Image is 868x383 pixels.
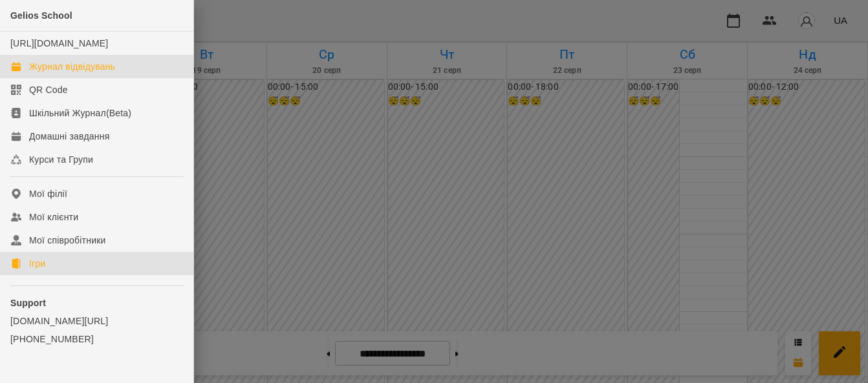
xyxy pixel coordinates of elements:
[29,107,131,119] div: Шкільний Журнал(Beta)
[10,296,183,309] p: Support
[29,83,68,96] div: QR Code
[10,10,72,21] span: Gelios School
[29,60,115,73] div: Журнал відвідувань
[29,234,106,247] div: Мої співробітники
[10,38,108,48] a: [URL][DOMAIN_NAME]
[29,153,93,166] div: Курси та Групи
[10,315,183,327] a: [DOMAIN_NAME][URL]
[29,130,109,143] div: Домашні завдання
[29,187,67,200] div: Мої філії
[29,211,78,223] div: Мої клієнти
[29,257,45,270] div: Ігри
[10,333,183,346] a: [PHONE_NUMBER]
